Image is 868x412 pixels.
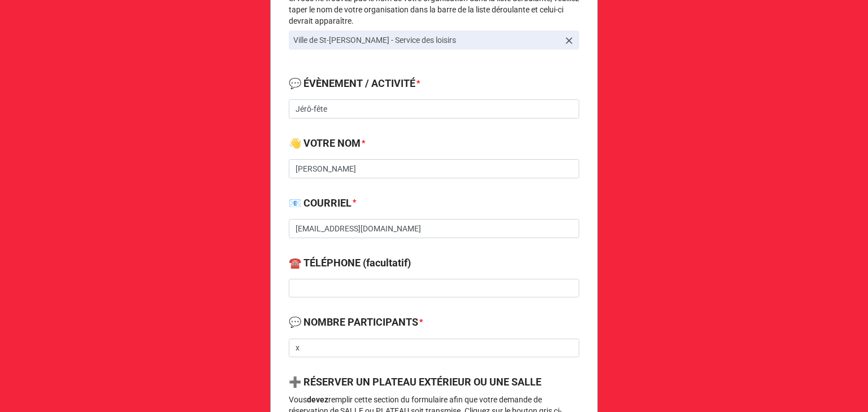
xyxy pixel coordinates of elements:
[289,76,415,91] label: 💬 ÉVÈNEMENT / ACTIVITÉ
[289,314,418,330] label: 💬 NOMBRE PARTICIPANTS
[293,34,559,46] p: Ville de St-[PERSON_NAME] - Service des loisirs
[289,374,541,390] label: ➕ RÉSERVER UN PLATEAU EXTÉRIEUR OU UNE SALLE
[289,255,411,271] label: ☎️ TÉLÉPHONE (facultatif)
[289,135,361,151] label: 👋 VOTRE NOM
[307,395,328,404] strong: devez
[289,195,351,211] label: 📧 COURRIEL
